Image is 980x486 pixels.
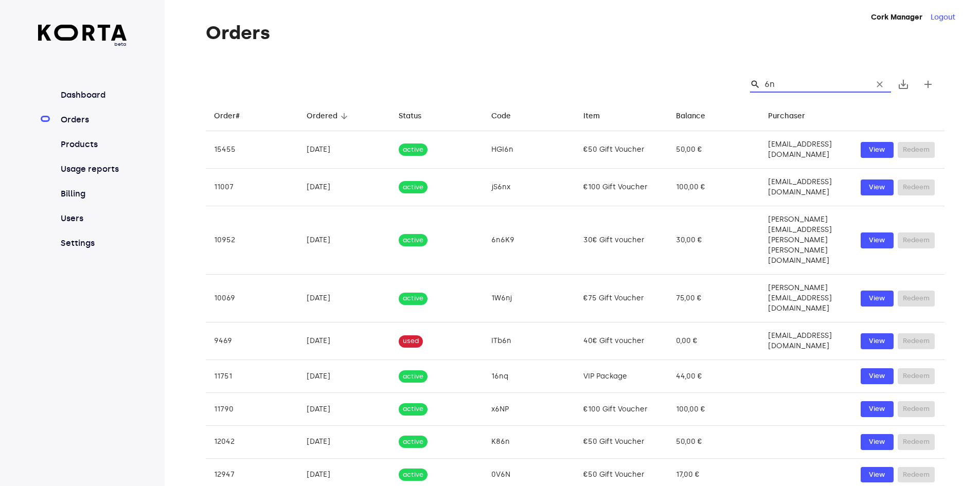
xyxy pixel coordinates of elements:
button: View [861,142,894,158]
span: View [866,144,888,156]
span: active [399,404,427,414]
a: Settings [59,237,127,249]
button: View [861,232,894,248]
span: View [866,182,888,193]
td: [DATE] [298,322,391,360]
a: Products [59,138,127,151]
span: used [399,336,423,346]
td: 1W6nj [483,275,576,322]
td: €50 Gift Voucher [575,425,668,458]
span: active [399,183,427,192]
td: x6NP [483,393,576,426]
td: HGI6n [483,131,576,169]
span: save_alt [897,78,910,91]
span: Search [750,79,760,89]
td: 10069 [206,275,298,322]
td: €100 Gift Voucher [575,393,668,426]
td: €50 Gift Voucher [575,131,668,169]
td: 11751 [206,360,298,393]
td: 44,00 € [668,360,760,393]
td: [DATE] [298,393,391,426]
span: add [922,78,934,91]
td: 11790 [206,393,298,426]
td: 10952 [206,206,298,275]
td: [DATE] [298,425,391,458]
span: active [399,470,427,480]
span: arrow_downward [340,112,349,121]
span: Balance [676,110,719,122]
td: VIP Package [575,360,668,393]
td: €75 Gift Voucher [575,275,668,322]
td: 9469 [206,322,298,360]
span: View [866,335,888,347]
button: Logout [931,12,955,23]
span: active [399,372,427,382]
td: [DATE] [298,131,391,169]
span: active [399,294,427,303]
td: [DATE] [298,169,391,206]
strong: Cork Manager [871,13,922,22]
td: 30€ Gift voucher [575,206,668,275]
span: Code [491,110,524,122]
td: [EMAIL_ADDRESS][DOMAIN_NAME] [760,169,852,206]
button: View [861,467,894,483]
td: [DATE] [298,206,391,275]
div: Status [399,110,421,122]
a: Billing [59,188,127,200]
td: 100,00 € [668,393,760,426]
span: Order# [214,110,253,122]
td: ITb6n [483,322,576,360]
td: 15455 [206,131,298,169]
a: Users [59,212,127,225]
td: 11007 [206,169,298,206]
div: Code [491,110,511,122]
span: View [866,235,888,246]
button: View [861,179,894,195]
button: View [861,401,894,417]
span: View [866,403,888,415]
td: 75,00 € [668,275,760,322]
a: View [861,368,894,384]
span: View [866,436,888,448]
div: Purchaser [768,110,805,122]
span: View [866,293,888,304]
span: View [866,370,888,382]
td: 40€ Gift voucher [575,322,668,360]
a: beta [38,25,127,48]
span: active [399,236,427,245]
td: €100 Gift Voucher [575,169,668,206]
a: Usage reports [59,163,127,175]
td: 100,00 € [668,169,760,206]
input: Search [764,76,864,93]
div: Ordered [307,110,337,122]
td: [EMAIL_ADDRESS][DOMAIN_NAME] [760,322,852,360]
span: beta [38,41,127,48]
td: 50,00 € [668,131,760,169]
button: Clear Search [868,73,891,96]
td: [PERSON_NAME][EMAIL_ADDRESS][DOMAIN_NAME] [760,275,852,322]
h1: Orders [206,23,945,43]
td: [DATE] [298,275,391,322]
div: Balance [676,110,705,122]
button: View [861,291,894,307]
td: 16nq [483,360,576,393]
td: [EMAIL_ADDRESS][DOMAIN_NAME] [760,131,852,169]
button: View [861,434,894,450]
td: [DATE] [298,360,391,393]
span: Purchaser [768,110,818,122]
span: active [399,145,427,155]
td: [PERSON_NAME][EMAIL_ADDRESS][PERSON_NAME][PERSON_NAME][DOMAIN_NAME] [760,206,852,275]
span: Ordered [307,110,351,122]
td: 6n6K9 [483,206,576,275]
button: View [861,333,894,349]
button: Export [891,72,916,97]
span: Status [399,110,435,122]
